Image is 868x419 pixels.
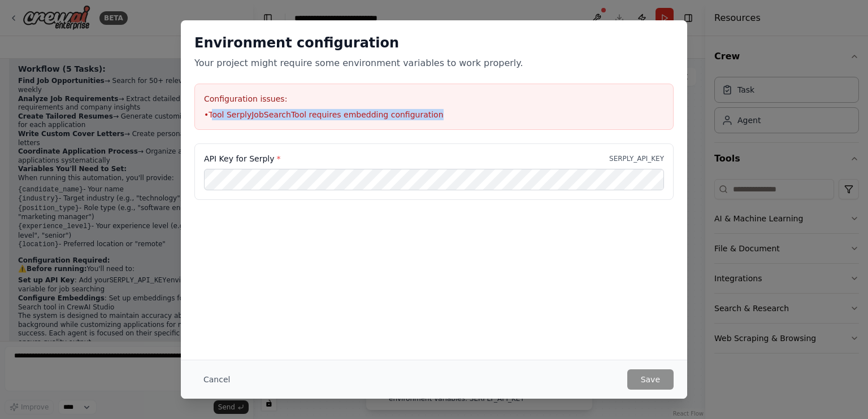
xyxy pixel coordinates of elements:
p: Your project might require some environment variables to work properly. [194,56,674,70]
li: • Tool SerplyJobSearchTool requires embedding configuration [204,109,664,120]
button: Save [627,369,674,390]
h3: Configuration issues: [204,93,664,104]
h2: Environment configuration [194,34,674,52]
p: SERPLY_API_KEY [609,154,664,163]
button: Cancel [194,369,239,390]
label: API Key for Serply [204,153,280,164]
